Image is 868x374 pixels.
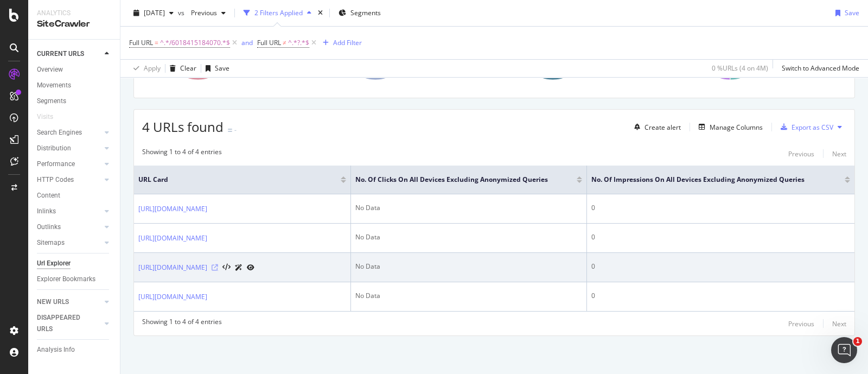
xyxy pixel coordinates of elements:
[712,64,768,73] div: 0 % URLs ( 4 on 4M )
[129,60,161,77] button: Apply
[37,258,71,269] div: Url Explorer
[235,262,242,273] a: AI Url Details
[37,274,112,285] a: Explorer Bookmarks
[187,4,230,22] button: Previous
[247,262,254,273] a: URL Inspection
[144,64,161,73] div: Apply
[832,147,846,160] button: Next
[37,127,101,138] a: Search Engines
[37,274,95,285] div: Explorer Bookmarks
[142,147,222,160] div: Showing 1 to 4 of 4 entries
[37,296,101,308] a: NEW URLS
[694,121,763,134] button: Manage Columns
[37,344,112,356] a: Analysis Info
[37,174,101,186] a: HTTP Codes
[37,48,101,60] a: CURRENT URLS
[355,203,582,213] div: No Data
[37,237,65,249] div: Sitemaps
[187,8,217,17] span: Previous
[142,317,222,330] div: Showing 1 to 4 of 4 entries
[37,48,84,60] div: CURRENT URLS
[591,262,850,271] div: 0
[201,60,229,77] button: Save
[333,38,362,47] div: Add Filter
[212,264,218,271] a: Visit Online Page
[777,60,859,77] button: Switch to Advanced Mode
[591,232,850,242] div: 0
[37,64,63,75] div: Overview
[178,8,187,17] span: vs
[160,35,230,50] span: ^.*/6018415184070.*$
[37,221,61,233] div: Outlinks
[355,291,582,301] div: No Data
[37,237,101,249] a: Sitemaps
[37,296,69,308] div: NEW URLS
[129,4,178,22] button: [DATE]
[788,319,814,328] div: Previous
[138,204,207,214] a: [URL][DOMAIN_NAME]
[37,80,112,91] a: Movements
[37,9,111,18] div: Analytics
[241,37,253,48] button: and
[832,149,846,159] div: Next
[788,317,814,330] button: Previous
[832,317,846,330] button: Next
[37,258,112,269] a: Url Explorer
[853,337,862,346] span: 1
[644,123,681,132] div: Create alert
[37,143,71,154] div: Distribution
[792,123,833,132] div: Export as CSV
[37,190,60,201] div: Content
[155,38,158,47] span: =
[239,4,316,22] button: 2 Filters Applied
[222,264,231,271] button: View HTML Source
[591,175,828,185] span: No. of Impressions On All Devices excluding anonymized queries
[257,38,281,47] span: Full URL
[215,64,229,73] div: Save
[832,319,846,328] div: Next
[591,291,850,301] div: 0
[776,118,833,136] button: Export as CSV
[37,127,82,138] div: Search Engines
[37,312,101,335] a: DISAPPEARED URLS
[37,190,112,201] a: Content
[37,96,66,107] div: Segments
[37,18,111,30] div: SiteCrawler
[165,60,196,77] button: Clear
[845,8,859,17] div: Save
[318,36,362,49] button: Add Filter
[630,118,681,136] button: Create alert
[138,262,207,273] a: [URL][DOMAIN_NAME]
[283,38,286,47] span: ≠
[37,80,71,91] div: Movements
[37,221,101,233] a: Outlinks
[37,206,56,217] div: Inlinks
[228,129,232,132] img: Equal
[355,175,560,185] span: No. of Clicks On All Devices excluding anonymized queries
[180,64,196,73] div: Clear
[316,8,325,18] div: times
[138,233,207,244] a: [URL][DOMAIN_NAME]
[129,38,153,47] span: Full URL
[37,111,64,123] a: Visits
[782,64,859,73] div: Switch to Advanced Mode
[37,64,112,75] a: Overview
[37,159,75,170] div: Performance
[37,344,75,356] div: Analysis Info
[831,337,857,363] iframe: Intercom live chat
[788,147,814,160] button: Previous
[831,4,859,22] button: Save
[788,149,814,159] div: Previous
[37,174,74,186] div: HTTP Codes
[37,96,112,107] a: Segments
[37,143,101,154] a: Distribution
[710,123,763,132] div: Manage Columns
[350,8,381,17] span: Segments
[37,159,101,170] a: Performance
[355,262,582,271] div: No Data
[138,291,207,302] a: [URL][DOMAIN_NAME]
[234,125,237,135] div: -
[144,8,165,17] span: 2025 Aug. 8th
[37,206,101,217] a: Inlinks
